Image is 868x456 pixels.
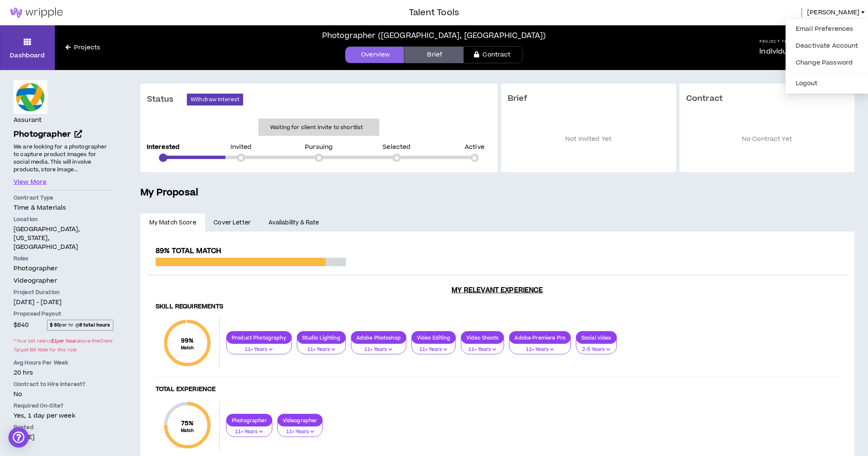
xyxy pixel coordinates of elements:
a: My Match Score [140,213,205,232]
h3: My Relevant Experience [147,286,848,294]
strong: $ 1 per hour [51,338,77,344]
button: 11+ Years [277,421,323,437]
p: Photographer [227,417,272,424]
p: [DATE] [14,433,113,442]
p: Videographer [278,417,323,424]
p: No Contract Yet [686,116,848,162]
h3: Brief [508,94,669,104]
p: Not Invited Yet [508,116,669,162]
a: Photographer [14,129,113,141]
p: 11+ Years [232,346,286,353]
p: Product Photography [227,335,291,341]
p: 11+ Years [232,428,267,436]
p: 2-5 Years [581,346,611,353]
p: Project Duration [14,289,113,296]
button: 11+ Years [351,339,406,355]
h5: My Proposal [140,186,854,200]
span: per hr @ [47,320,113,331]
h4: Total Experience [156,386,839,394]
a: Projects [55,43,111,52]
p: Contract to Hire Interest? [14,380,113,388]
span: * Your bill rate is above the Client Target Bill Rate for this role [14,335,113,356]
button: Withdraw Interest [187,94,243,105]
p: 11+ Years [283,428,318,436]
p: 11+ Years [417,346,450,353]
h3: Status [147,94,187,105]
button: 11+ Years [411,339,456,355]
strong: 8 total hours [79,322,110,328]
a: Brief [404,46,463,63]
span: 75 % [181,419,194,428]
div: Open Intercom Messenger [8,427,29,448]
p: [GEOGRAPHIC_DATA], [US_STATE], [GEOGRAPHIC_DATA] [14,225,113,251]
p: Active [465,144,485,150]
button: 11+ Years [509,339,571,355]
p: Contract Type [14,194,113,202]
p: We are looking for a photographer to capture product images for social media. This will involve p... [14,143,113,174]
p: Dashboard [10,51,45,60]
p: Social video [576,335,616,341]
span: 99 % [181,336,194,345]
span: Videographer [14,276,57,285]
p: Location [14,216,113,223]
span: Photographer [14,129,71,140]
span: Photographer [14,264,58,273]
div: Photographer ([GEOGRAPHIC_DATA], [GEOGRAPHIC_DATA]) [322,30,546,41]
p: Posted [14,424,113,431]
p: Proposed Payout [14,310,113,318]
button: 2-5 Years [576,339,617,355]
h5: Project Type [759,39,820,44]
a: Overview [345,46,404,63]
p: Adobe Premiere Pro [509,335,570,341]
button: 11+ Years [297,339,346,355]
a: Change Password [791,57,863,69]
a: Deactivate Account [791,40,863,52]
span: Cover Letter [214,218,251,227]
p: 11+ Years [356,346,401,353]
button: Logout [791,77,863,90]
p: Interested [147,144,180,150]
a: Contract [463,46,523,63]
p: Invited [230,144,252,150]
h4: Assurant [14,116,41,125]
button: 11+ Years [461,339,504,355]
span: $640 [14,319,29,331]
p: Waiting for client invite to shortlist [270,123,363,132]
small: Match [181,428,194,434]
h4: Skill Requirements [156,303,839,311]
h3: Contract [686,94,848,104]
p: Video Shoots [461,335,504,341]
p: Studio Lighting [297,335,345,341]
button: 11+ Years [226,339,292,355]
h3: Talent Tools [409,6,459,19]
p: Pursuing [305,144,333,150]
p: Avg Hours Per Week [14,359,113,367]
small: Match [181,345,194,351]
p: Video Editing [412,335,455,341]
p: [DATE] - [DATE] [14,298,113,307]
p: 11+ Years [466,346,499,353]
span: 89% Total Match [156,246,221,256]
p: Yes, 1 day per week [14,411,113,420]
a: Email Preferences [791,23,863,35]
p: Time & Materials [14,203,113,212]
p: Individual Project [759,46,820,57]
p: 20 hrs [14,368,113,377]
p: 11+ Years [302,346,340,353]
p: Required On-Site? [14,402,113,410]
p: No [14,390,113,399]
strong: $ 80 [50,322,60,328]
button: 11+ Years [226,421,272,437]
a: Availability & Rate [260,213,328,232]
button: View More [14,178,47,187]
p: 11+ Years [515,346,565,353]
span: [PERSON_NAME] [807,8,860,17]
p: Adobe Photoshop [351,335,406,341]
p: Roles [14,255,113,262]
p: Selected [383,144,411,150]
